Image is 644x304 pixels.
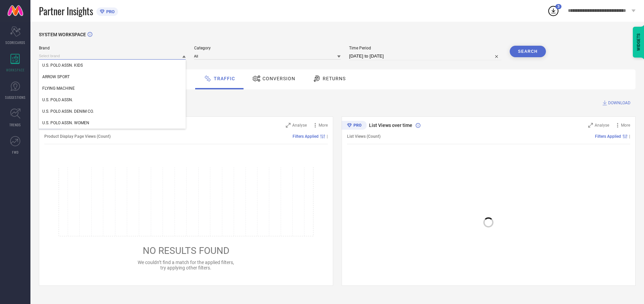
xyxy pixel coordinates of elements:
span: Time Period [349,46,501,50]
span: PRO [105,9,115,14]
span: SCORECARDS [5,40,25,45]
span: More [621,123,630,128]
div: Premium [342,121,367,131]
span: FWD [12,150,19,155]
input: Select time period [349,52,501,60]
svg: Zoom [588,123,593,128]
span: ARROW SPORT [42,74,70,79]
span: TRENDS [9,122,21,127]
span: More [319,123,328,128]
span: NO RESULTS FOUND [143,245,229,256]
div: U.S. POLO ASSN. WOMEN [39,117,186,129]
span: Partner Insights [39,4,93,18]
span: Filters Applied [595,134,621,139]
span: We couldn’t find a match for the applied filters, try applying other filters. [138,260,234,270]
span: U.S. POLO ASSN. [42,97,73,102]
div: U.S. POLO ASSN. KIDS [39,60,186,71]
input: Select brand [39,52,186,60]
span: Product Display Page Views (Count) [44,134,111,139]
span: U.S. POLO ASSN. WOMEN [42,121,89,125]
div: ARROW SPORT [39,71,186,83]
span: Brand [39,46,186,50]
button: Search [510,46,546,57]
svg: Zoom [286,123,291,128]
span: Analyse [292,123,307,128]
span: Conversion [262,76,295,81]
span: | [629,134,630,139]
span: SYSTEM WORKSPACE [39,32,86,37]
span: WORKSPACE [6,67,25,72]
div: U.S. POLO ASSN. DENIM CO. [39,106,186,117]
span: FLYING MACHINE [42,86,75,91]
div: U.S. POLO ASSN. [39,94,186,106]
span: Returns [323,76,346,81]
div: Open download list [547,5,559,17]
span: U.S. POLO ASSN. KIDS [42,63,83,68]
span: Analyse [595,123,609,128]
span: SUGGESTIONS [5,95,26,100]
span: Filters Applied [293,134,319,139]
span: DOWNLOAD [608,100,630,106]
span: | [327,134,328,139]
span: 3 [557,4,559,9]
div: FLYING MACHINE [39,83,186,94]
span: Traffic [214,76,235,81]
span: U.S. POLO ASSN. DENIM CO. [42,109,94,114]
span: Category [194,46,341,50]
span: List Views (Count) [347,134,381,139]
span: List Views over time [369,123,412,128]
